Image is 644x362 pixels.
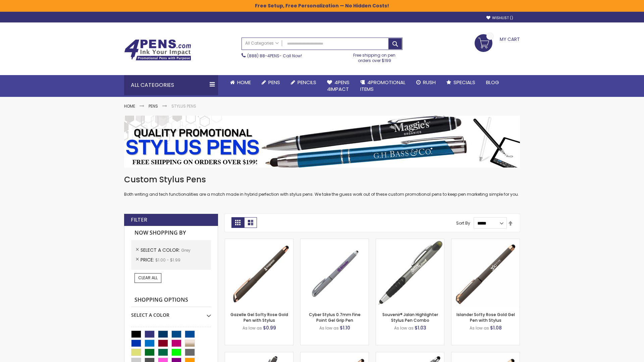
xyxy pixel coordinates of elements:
[124,103,135,109] a: Home
[247,53,302,59] span: - Call Now!
[382,312,438,323] a: Souvenir® Jalan Highlighter Stylus Pen Combo
[376,239,444,244] a: Souvenir® Jalan Highlighter Stylus Pen Combo-Grey
[141,247,181,253] span: Select A Color
[355,75,411,97] a: 4PROMOTIONALITEMS
[181,247,191,253] span: Grey
[231,217,244,228] strong: Grid
[298,79,316,86] span: Pencils
[124,174,520,197] div: Both writing and tech functionalities are a match made in hybrid perfection with stylus pens. We ...
[141,256,155,263] span: Price
[131,226,211,240] strong: Now Shopping by
[481,75,504,90] a: Blog
[124,75,218,95] div: All Categories
[441,75,481,90] a: Specials
[124,174,520,185] h1: Custom Stylus Pens
[124,39,191,61] img: 4Pens Custom Pens and Promotional Products
[490,324,502,331] span: $1.08
[256,75,285,90] a: Pens
[225,75,256,90] a: Home
[376,239,444,307] img: Souvenir® Jalan Highlighter Stylus Pen Combo-Grey
[225,239,293,307] img: Gazelle Gel Softy Rose Gold Pen with Stylus-Grey
[423,79,436,86] span: Rush
[131,293,211,307] strong: Shopping Options
[486,79,499,86] span: Blog
[301,239,369,244] a: Cyber Stylus 0.7mm Fine Point Gel Grip Pen-Grey
[470,325,489,331] span: As low as
[135,273,161,283] a: Clear All
[376,352,444,358] a: Minnelli Softy Pen with Stylus - Laser Engraved-Grey
[237,79,251,86] span: Home
[394,325,414,331] span: As low as
[155,257,180,263] span: $1.00 - $1.99
[225,239,293,244] a: Gazelle Gel Softy Rose Gold Pen with Stylus-Grey
[131,216,147,224] strong: Filter
[411,75,441,90] a: Rush
[456,220,470,226] label: Sort By
[171,103,196,109] strong: Stylus Pens
[360,79,406,93] span: 4PROMOTIONAL ITEMS
[301,239,369,307] img: Cyber Stylus 0.7mm Fine Point Gel Grip Pen-Grey
[322,75,355,97] a: 4Pens4impact
[131,307,211,318] div: Select A Color
[451,352,520,358] a: Islander Softy Rose Gold Gel Pen with Stylus - ColorJet Imprint-Grey
[451,239,520,244] a: Islander Softy Rose Gold Gel Pen with Stylus-Grey
[415,324,426,331] span: $1.03
[453,79,475,86] span: Specials
[327,79,350,93] span: 4Pens 4impact
[243,325,262,331] span: As low as
[124,116,520,168] img: Stylus Pens
[346,50,403,63] div: Free shipping on pen orders over $199
[268,79,280,86] span: Pens
[451,239,520,307] img: Islander Softy Rose Gold Gel Pen with Stylus-Grey
[486,15,513,20] a: Wishlist
[230,312,288,323] a: Gazelle Gel Softy Rose Gold Pen with Stylus
[340,324,350,331] span: $1.10
[319,325,339,331] span: As low as
[225,352,293,358] a: Custom Soft Touch® Metal Pens with Stylus-Grey
[263,324,276,331] span: $0.99
[285,75,322,90] a: Pencils
[301,352,369,358] a: Gazelle Gel Softy Rose Gold Pen with Stylus - ColorJet-Grey
[457,312,515,323] a: Islander Softy Rose Gold Gel Pen with Stylus
[309,312,361,323] a: Cyber Stylus 0.7mm Fine Point Gel Grip Pen
[138,275,158,281] span: Clear All
[242,38,282,49] a: All Categories
[245,41,279,46] span: All Categories
[149,103,158,109] a: Pens
[247,53,279,59] a: (888) 88-4PENS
